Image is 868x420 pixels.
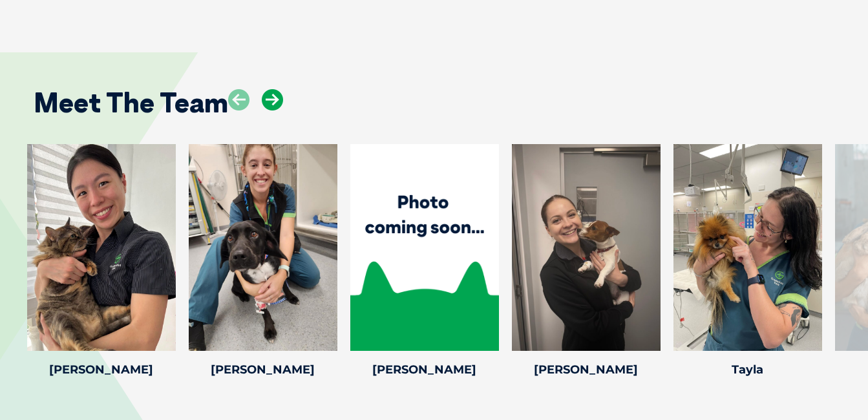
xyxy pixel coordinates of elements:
h4: [PERSON_NAME] [512,364,661,375]
h4: [PERSON_NAME] [189,364,337,375]
h4: [PERSON_NAME] [350,364,499,375]
h2: Meet The Team [34,89,228,116]
h4: [PERSON_NAME] [27,364,176,375]
button: Search [843,59,856,72]
h4: Tayla [673,364,822,375]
